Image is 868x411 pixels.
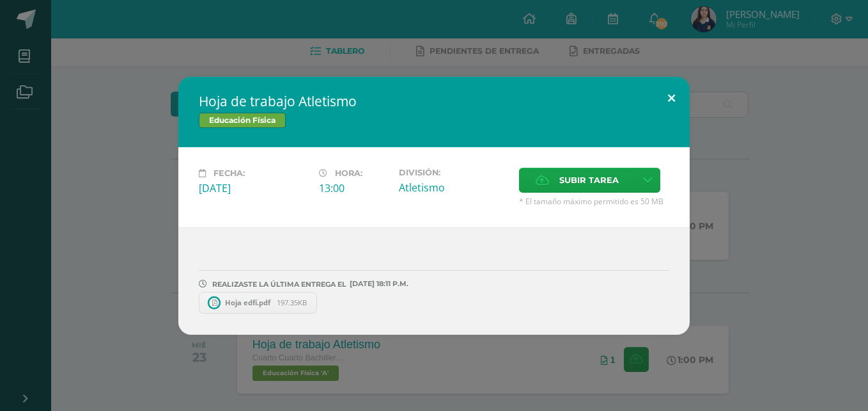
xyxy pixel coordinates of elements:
[199,92,669,110] h2: Hoja de trabajo Atletismo
[559,168,619,192] span: Subir tarea
[277,298,307,307] span: 197.35KB
[319,181,389,195] div: 13:00
[335,168,362,178] span: Hora:
[199,292,317,314] a: Hoja edfí.pdf 197.35KB
[399,181,509,195] div: Atletismo
[346,284,408,284] span: [DATE] 18:11 P.M.
[219,298,277,307] span: Hoja edfí.pdf
[199,181,309,195] div: [DATE]
[653,77,690,120] button: Close (Esc)
[519,196,669,207] span: * El tamaño máximo permitido es 50 MB
[212,280,346,289] span: REALIZASTE LA ÚLTIMA ENTREGA EL
[199,113,286,128] span: Educación Física
[399,168,509,177] label: División:
[213,168,245,178] span: Fecha:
